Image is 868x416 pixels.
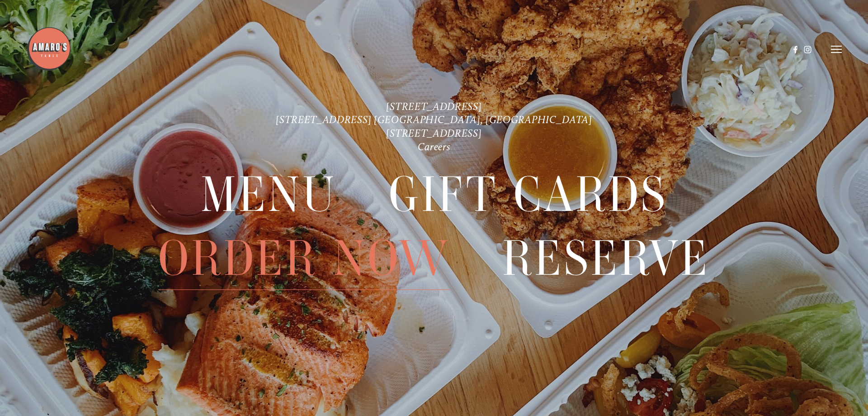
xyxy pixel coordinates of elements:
img: Amaro's Table [26,26,71,72]
a: [STREET_ADDRESS] [386,100,481,113]
span: Menu [201,163,337,226]
span: Gift Cards [389,163,667,226]
a: [STREET_ADDRESS] [GEOGRAPHIC_DATA], [GEOGRAPHIC_DATA] [276,114,592,126]
a: [STREET_ADDRESS] [386,127,481,140]
a: Menu [201,163,337,226]
a: Order Now [158,227,450,289]
a: Reserve [502,227,710,289]
a: Gift Cards [389,163,667,226]
span: Order Now [158,227,450,290]
a: Careers [418,141,451,153]
span: Reserve [502,227,710,290]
